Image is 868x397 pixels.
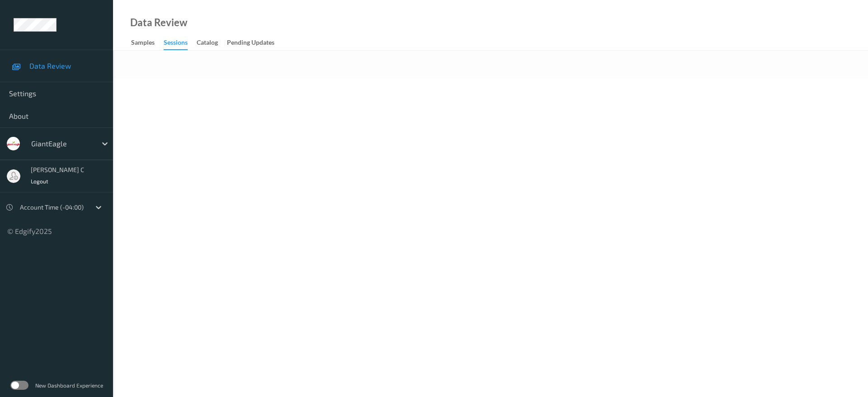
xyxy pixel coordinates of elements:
[227,37,283,49] a: Pending Updates
[131,37,164,49] a: Samples
[164,37,197,50] a: Sessions
[197,38,218,49] div: Catalog
[131,38,155,49] div: Samples
[227,38,274,49] div: Pending Updates
[164,38,188,50] div: Sessions
[130,18,187,27] div: Data Review
[197,37,227,49] a: Catalog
